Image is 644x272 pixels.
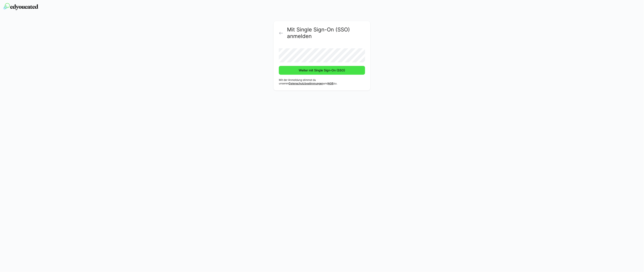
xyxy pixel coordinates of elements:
[287,26,365,40] h2: Mit Single Sign-On (SSO) anmelden
[4,3,38,10] img: edyoucated
[279,78,365,85] p: Mit der Anmeldung stimmst du unseren und zu.
[279,66,365,75] button: Weiter mit Single Sign-On (SSO)
[289,82,323,85] a: Datenschutzbestimmungen
[298,68,346,73] span: Weiter mit Single Sign-On (SSO)
[328,82,333,85] a: AGB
